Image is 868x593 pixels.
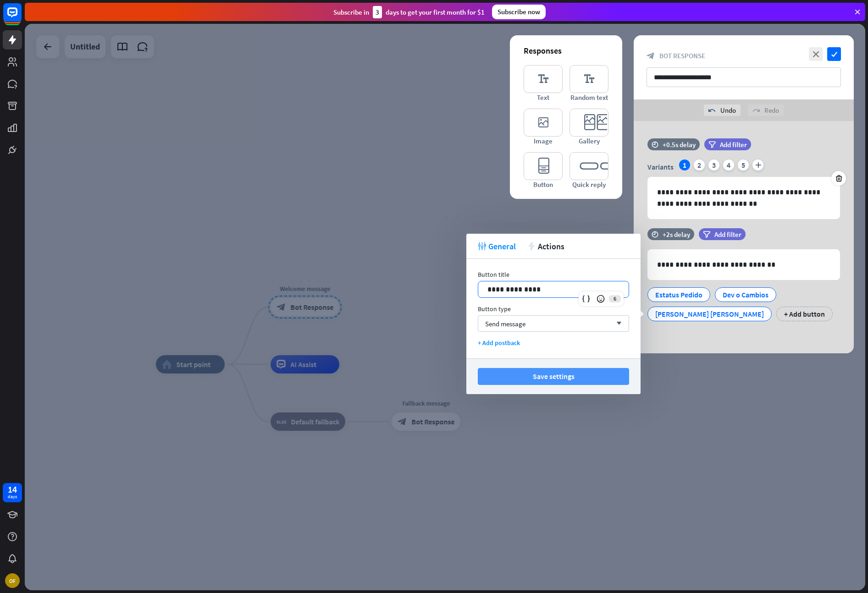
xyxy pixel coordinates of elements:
[708,159,719,170] div: 3
[5,573,20,588] div: OF
[478,270,629,279] div: Button title
[752,107,760,114] i: redo
[647,162,674,171] span: Variants
[538,241,564,252] span: Actions
[679,159,690,170] div: 1
[373,6,382,18] div: 3
[655,288,702,302] div: Estatus Pedido
[8,494,17,500] div: days
[720,140,747,149] span: Add filter
[478,368,629,385] button: Save settings
[663,230,690,239] div: +2s delay
[652,231,658,237] i: time
[723,159,734,170] div: 4
[7,4,35,31] button: Open LiveChat chat widget
[748,104,784,116] div: Redo
[809,47,823,61] i: close
[663,140,696,149] div: +0.5s delay
[655,307,764,321] div: [PERSON_NAME] [PERSON_NAME]
[827,47,841,61] i: check
[333,6,485,18] div: Subscribe in days to get your first month for $1
[738,159,749,170] div: 5
[488,241,516,252] span: General
[703,231,710,238] i: filter
[704,104,741,116] div: Undo
[3,483,22,502] a: 14 days
[478,305,629,313] div: Button type
[659,51,705,60] span: Bot Response
[647,52,655,60] i: block_bot_response
[492,5,546,19] div: Subscribe now
[612,321,622,326] i: arrow_down
[485,319,525,328] span: Send message
[478,339,629,347] div: + Add postback
[723,288,768,302] div: Dev o Cambios
[652,141,658,148] i: time
[527,242,536,250] i: action
[708,141,716,148] i: filter
[478,242,486,250] i: tweak
[714,230,741,239] span: Add filter
[776,307,833,321] div: + Add button
[708,107,716,114] i: undo
[8,485,17,494] div: 14
[694,159,705,170] div: 2
[752,159,763,170] i: plus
